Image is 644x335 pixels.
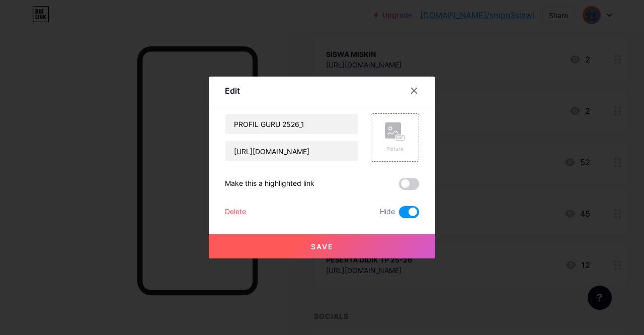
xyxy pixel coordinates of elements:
[225,114,358,134] input: Title
[385,145,405,153] div: Picture
[225,178,314,190] div: Make this a highlighted link
[225,85,240,97] div: Edit
[209,234,435,258] button: Save
[225,141,358,161] input: URL
[311,242,334,251] span: Save
[380,206,395,218] span: Hide
[225,206,246,218] div: Delete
